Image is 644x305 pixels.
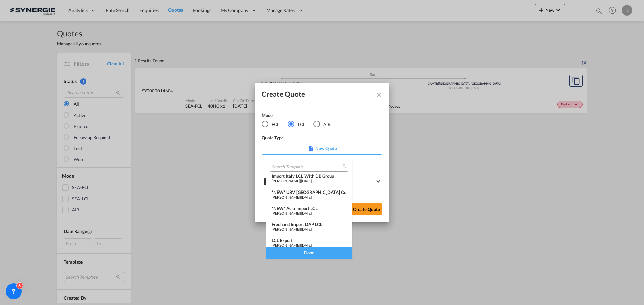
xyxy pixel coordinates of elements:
div: | [272,243,346,247]
span: [PERSON_NAME] [272,211,300,215]
input: Search Template [272,164,341,170]
span: [PERSON_NAME] [272,227,300,231]
div: Import italy LCL with DB Group [272,173,346,179]
div: Done [266,247,352,259]
span: [DATE] [301,195,312,199]
span: [DATE] [301,227,312,231]
div: | [272,211,346,215]
div: Freehand Import DAP LCL [272,222,346,227]
div: | [272,227,346,231]
span: [PERSON_NAME] [272,179,300,183]
div: LCL Export [272,238,346,243]
span: [DATE] [301,211,312,215]
span: [PERSON_NAME] [272,195,300,199]
div: | [272,195,346,199]
span: [PERSON_NAME] [272,243,300,247]
div: *NEW* UBV [GEOGRAPHIC_DATA] consol LCL [272,189,346,195]
div: *NEW* Asia Import LCL [272,206,346,211]
md-icon: icon-magnify [342,164,347,169]
span: [DATE] [301,179,312,183]
div: | [272,179,346,183]
span: [DATE] [301,243,312,247]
